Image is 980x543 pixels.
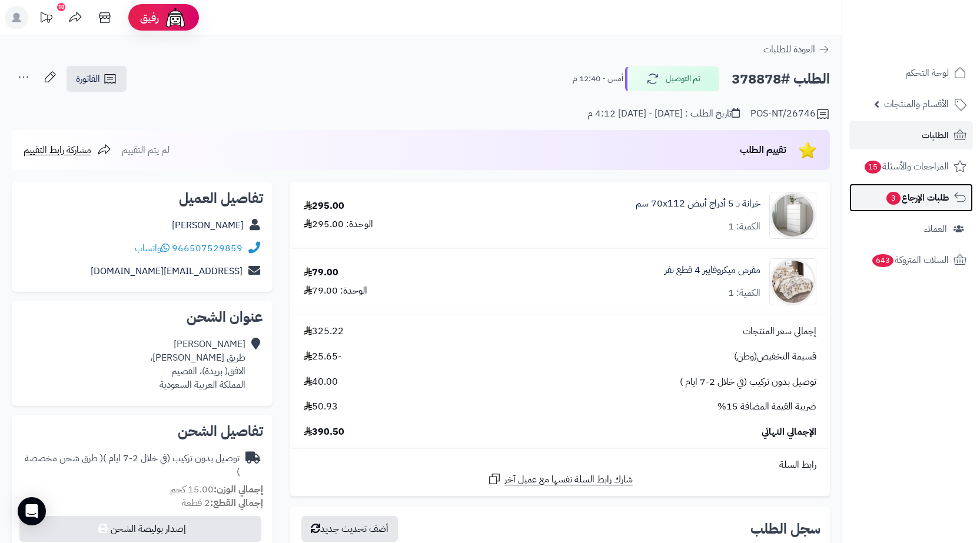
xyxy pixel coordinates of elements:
[849,152,973,181] a: المراجعات والأسئلة15
[504,473,633,487] span: شارك رابط السلة نفسها مع عميل آخر
[573,73,623,85] small: أمس - 12:40 م
[770,192,816,239] img: 1747726680-1724661648237-1702540482953-8486464545656-90x90.jpg
[140,11,159,25] span: رفيق
[871,254,894,268] span: 643
[67,66,127,92] a: الفاتورة
[849,121,973,149] a: الطلبات
[665,264,760,277] a: مفرش ميكروفايبر 4 قطع نفر
[21,310,263,324] h2: عنوان الشحن
[295,458,825,472] div: رابط السلة
[750,522,820,536] h3: سجل الطلب
[763,42,815,56] span: العودة للطلبات
[717,400,816,414] span: ضريبة القيمة المضافة 15%
[849,215,973,243] a: العملاء
[135,241,170,255] a: واتساب
[728,220,760,234] div: الكمية: 1
[21,191,263,205] h2: تفاصيل العميل
[750,107,830,121] div: POS-NT/26746
[849,184,973,212] a: طلبات الإرجاع3
[636,197,760,211] a: خزانة بـ 5 أدراج أبيض ‎70x112 سم‏
[728,287,760,300] div: الكمية: 1
[762,425,816,439] span: الإجمالي النهائي
[770,258,816,305] img: 1752753754-1-90x90.jpg
[885,189,949,206] span: طلبات الإرجاع
[304,400,338,414] span: 50.93
[849,246,973,274] a: السلات المتروكة643
[304,199,344,213] div: 295.00
[304,325,344,338] span: 325.22
[57,3,65,11] div: 10
[900,16,969,41] img: logo-2.png
[91,264,242,278] a: [EMAIL_ADDRESS][DOMAIN_NAME]
[172,241,242,255] a: 966507529859
[304,375,338,389] span: 40.00
[734,350,816,364] span: قسيمة التخفيض(وطن)
[487,472,633,487] a: شارك رابط السلة نفسها مع عميل آخر
[587,107,740,121] div: تاريخ الطلب : [DATE] - [DATE] 4:12 م
[922,127,949,144] span: الطلبات
[172,218,244,232] a: [PERSON_NAME]
[214,482,263,497] strong: إجمالي الوزن:
[182,496,263,510] small: 2 قطعة
[625,66,719,91] button: تم التوصيل
[849,59,973,87] a: لوحة التحكم
[304,284,367,298] div: الوحدة: 79.00
[740,143,786,157] span: تقييم الطلب
[150,338,245,391] div: [PERSON_NAME] طريق [PERSON_NAME]، الافق( بريدة)، القصيم المملكة العربية السعودية
[18,497,46,525] div: Open Intercom Messenger
[21,424,263,438] h2: تفاصيل الشحن
[871,252,949,268] span: السلات المتروكة
[170,482,263,497] small: 15.00 كجم
[924,221,947,237] span: العملاء
[863,158,949,175] span: المراجعات والأسئلة
[76,72,100,86] span: الفاتورة
[680,375,816,389] span: توصيل بدون تركيب (في خلال 2-7 ايام )
[304,266,338,279] div: 79.00
[210,496,263,510] strong: إجمالي القطع:
[122,143,170,157] span: لم يتم التقييم
[304,350,341,364] span: -25.65
[25,451,240,479] span: ( طرق شحن مخصصة )
[24,143,111,157] a: مشاركة رابط التقييم
[164,6,187,29] img: ai-face.png
[743,325,816,338] span: إجمالي سعر المنتجات
[31,6,61,32] a: تحديثات المنصة
[864,160,882,174] span: 15
[21,452,240,479] div: توصيل بدون تركيب (في خلال 2-7 ايام )
[886,191,901,205] span: 3
[304,218,373,231] div: الوحدة: 295.00
[763,42,830,56] a: العودة للطلبات
[884,96,949,112] span: الأقسام والمنتجات
[19,516,261,542] button: إصدار بوليصة الشحن
[304,425,344,439] span: 390.50
[24,143,91,157] span: مشاركة رابط التقييم
[905,65,949,81] span: لوحة التحكم
[301,516,398,542] button: أضف تحديث جديد
[732,67,830,91] h2: الطلب #378878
